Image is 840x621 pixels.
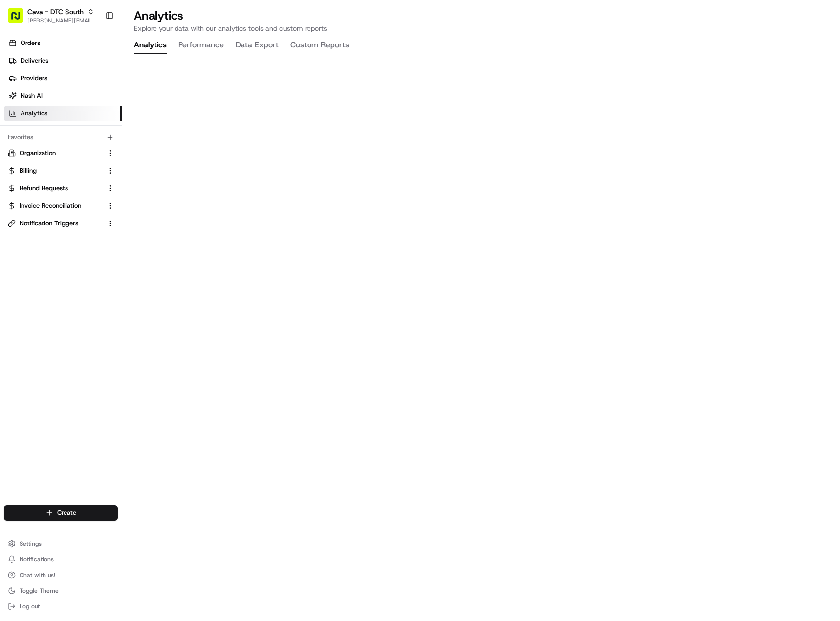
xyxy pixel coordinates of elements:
[4,553,118,566] button: Notifications
[134,8,828,23] h2: Analytics
[178,37,224,54] button: Performance
[4,180,118,196] button: Refund Requests
[10,142,25,161] img: Wisdom Oko
[83,220,90,227] div: 💻
[122,54,840,621] iframe: Analytics
[79,215,161,232] a: 💻API Documentation
[152,125,178,137] button: See all
[4,4,101,27] button: Cava - DTC South[PERSON_NAME][EMAIL_ADDRESS][PERSON_NAME][DOMAIN_NAME]
[4,505,118,521] button: Create
[20,201,81,210] span: Invoice Reconciliation
[57,509,76,517] span: Create
[10,169,25,188] img: Wisdom Oko
[290,37,349,54] button: Custom Reports
[4,163,118,178] button: Billing
[8,149,102,157] a: Organization
[111,152,132,159] span: [DATE]
[20,602,40,610] span: Log out
[134,37,167,54] button: Analytics
[4,35,122,51] a: Orders
[4,599,118,613] button: Log out
[236,37,279,54] button: Data Export
[8,219,102,228] a: Notification Triggers
[111,178,132,186] span: [DATE]
[4,145,118,161] button: Organization
[21,91,43,100] span: Nash AI
[20,587,59,595] span: Toggle Theme
[8,166,102,175] a: Billing
[20,219,78,228] span: Notification Triggers
[4,53,122,68] a: Deliveries
[106,178,110,186] span: •
[30,178,104,186] span: Wisdom [PERSON_NAME]
[20,149,56,157] span: Organization
[69,242,118,250] a: Powered byPylon
[97,243,118,250] span: Pylon
[92,219,157,228] span: API Documentation
[4,198,118,214] button: Invoice Reconciliation
[21,109,47,118] span: Analytics
[4,216,118,231] button: Notification Triggers
[166,96,178,108] button: Start new chat
[21,74,47,83] span: Providers
[8,201,102,210] a: Invoice Reconciliation
[21,56,48,65] span: Deliveries
[10,220,18,227] div: 📗
[8,184,102,193] a: Refund Requests
[27,17,97,24] button: [PERSON_NAME][EMAIL_ADDRESS][PERSON_NAME][DOMAIN_NAME]
[20,166,37,175] span: Billing
[4,88,122,104] a: Nash AI
[20,152,27,160] img: 1736555255976-a54dd68f-1ca7-489b-9aae-adbdc363a1c4
[4,130,118,145] div: Favorites
[4,584,118,598] button: Toggle Theme
[10,127,66,135] div: Past conversations
[30,152,104,159] span: Wisdom [PERSON_NAME]
[6,215,79,232] a: 📗Knowledge Base
[20,571,55,579] span: Chat with us!
[134,23,828,33] p: Explore your data with our analytics tools and custom reports
[21,39,40,47] span: Orders
[20,184,68,193] span: Refund Requests
[4,106,122,121] a: Analytics
[20,540,42,548] span: Settings
[20,555,54,563] span: Notifications
[20,178,27,186] img: 1736555255976-a54dd68f-1ca7-489b-9aae-adbdc363a1c4
[106,152,110,159] span: •
[27,7,84,17] button: Cava - DTC South
[4,568,118,582] button: Chat with us!
[4,70,122,86] a: Providers
[20,219,75,228] span: Knowledge Base
[4,537,118,551] button: Settings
